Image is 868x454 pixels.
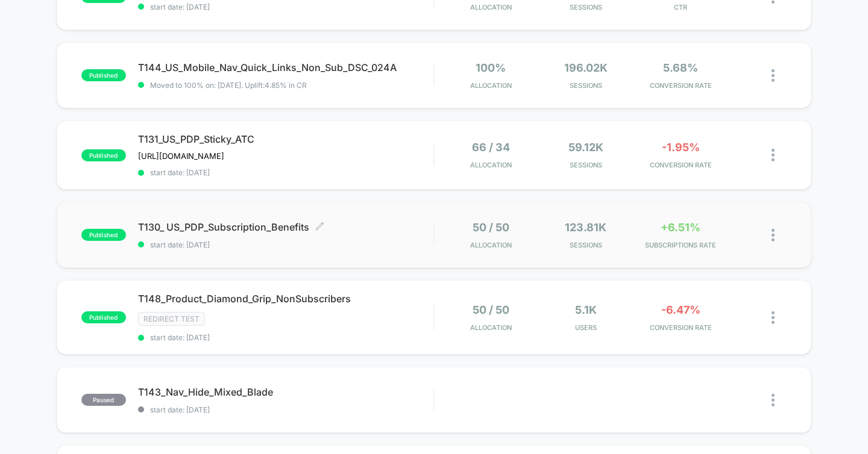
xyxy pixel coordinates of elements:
[138,333,434,342] span: start date: [DATE]
[138,133,434,145] span: T131_US_PDP_Sticky_ATC
[637,323,725,332] span: CONVERSION RATE
[662,141,700,154] span: -1.95%
[472,141,510,154] span: 66 / 34
[772,69,775,82] img: close
[81,229,126,241] span: published
[541,241,630,249] span: Sessions
[470,161,512,169] span: Allocation
[473,303,509,316] span: 50 / 50
[565,221,606,234] span: 123.81k
[470,323,512,332] span: Allocation
[138,240,434,249] span: start date: [DATE]
[138,151,224,161] span: [URL][DOMAIN_NAME]
[150,81,307,90] span: Moved to 100% on: [DATE] . Uplift: 4.85% in CR
[637,81,725,90] span: CONVERSION RATE
[541,161,630,169] span: Sessions
[663,61,698,74] span: 5.68%
[568,141,603,154] span: 59.12k
[81,394,126,406] span: paused
[541,3,630,11] span: Sessions
[772,149,775,161] img: close
[541,323,630,332] span: Users
[470,3,512,11] span: Allocation
[470,81,512,90] span: Allocation
[476,61,506,74] span: 100%
[541,81,630,90] span: Sessions
[470,241,512,249] span: Allocation
[637,161,725,169] span: CONVERSION RATE
[772,311,775,324] img: close
[81,311,126,323] span: published
[138,386,434,398] span: T143_Nav_Hide_Mixed_Blade
[138,2,434,11] span: start date: [DATE]
[772,394,775,406] img: close
[473,221,509,234] span: 50 / 50
[637,241,725,249] span: SUBSCRIPTIONS RATE
[81,149,126,161] span: published
[138,405,434,414] span: start date: [DATE]
[575,303,597,316] span: 5.1k
[661,221,700,234] span: +6.51%
[772,229,775,241] img: close
[661,303,700,316] span: -6.47%
[138,61,434,73] span: T144_US_Mobile_Nav_Quick_Links_Non_Sub_DSC_024A
[81,69,126,81] span: published
[564,61,608,74] span: 196.02k
[637,3,725,11] span: CTR
[138,221,434,233] span: T130_ US_PDP_Subscription_Benefits
[138,293,434,305] span: T148_Product_Diamond_Grip_NonSubscribers
[138,312,205,326] span: Redirect Test
[138,168,434,177] span: start date: [DATE]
